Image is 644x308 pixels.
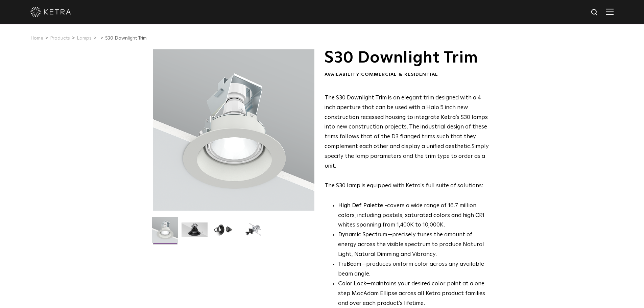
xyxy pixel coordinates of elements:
[338,230,489,260] li: —precisely tunes the amount of energy across the visible spectrum to produce Natural Light, Natur...
[240,222,266,242] img: S30 Halo Downlight_Exploded_Black
[338,232,387,238] strong: Dynamic Spectrum
[30,7,71,17] img: ketra-logo-2019-white
[182,222,208,242] img: S30 Halo Downlight_Hero_Black_Gradient
[338,203,387,209] strong: High Def Palette -
[361,72,438,77] span: Commercial & Residential
[77,36,92,41] a: Lamps
[338,281,366,287] strong: Color Lock
[325,95,488,149] span: The S30 Downlight Trim is an elegant trim designed with a 4 inch aperture that can be used with a...
[105,36,147,41] a: S30 Downlight Trim
[606,8,614,15] img: Hamburger%20Nav.svg
[591,8,599,17] img: search icon
[338,260,489,279] li: —produces uniform color across any available beam angle.
[152,217,178,248] img: S30-DownlightTrim-2021-Web-Square
[211,222,237,242] img: S30 Halo Downlight_Table Top_Black
[338,201,489,231] p: covers a wide range of 16.7 million colors, including pastels, saturated colors and high CRI whit...
[50,36,70,41] a: Products
[325,49,489,66] h1: S30 Downlight Trim
[325,144,489,169] span: Simply specify the lamp parameters and the trim type to order as a unit.​
[325,93,489,191] p: The S30 lamp is equipped with Ketra's full suite of solutions:
[325,71,489,78] div: Availability:
[30,36,43,41] a: Home
[338,261,361,267] strong: TruBeam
